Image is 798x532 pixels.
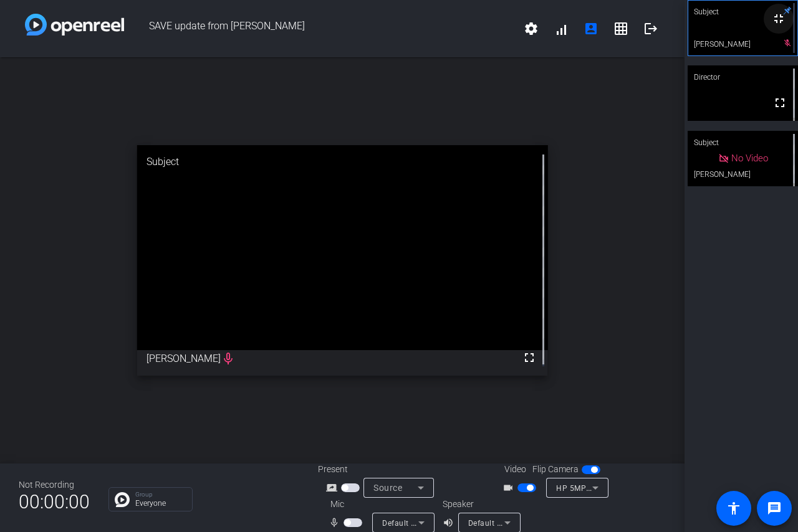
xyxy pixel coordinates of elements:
[25,14,124,36] img: white-gradient.svg
[19,478,90,492] div: Not Recording
[524,21,539,36] mat-icon: settings
[504,463,526,476] span: Video
[688,65,798,89] div: Director
[502,480,517,495] mat-icon: videocam_outline
[767,501,782,516] mat-icon: message
[556,483,617,493] span: HP 5MP Camera
[771,11,786,26] mat-icon: fullscreen_exit
[326,480,341,495] mat-icon: screen_share_outline
[124,14,516,44] span: SAVE update from [PERSON_NAME]
[532,463,579,476] span: Flip Camera
[382,518,585,528] span: Default - Headset Microphone (Poly BT700) (047f:02e6)
[731,153,768,164] span: No Video
[135,500,186,507] p: Everyone
[584,21,598,36] mat-icon: account_box
[329,515,344,530] mat-icon: mic_none
[688,131,798,154] div: Subject
[772,95,787,110] mat-icon: fullscreen
[546,14,576,44] button: signal_cellular_alt
[318,463,443,476] div: Present
[468,518,663,528] span: Default - Headset Earphone (Poly BT700) (047f:02e6)
[643,21,658,36] mat-icon: logout
[726,501,741,516] mat-icon: accessibility
[115,492,130,507] img: Chat Icon
[443,498,517,511] div: Speaker
[613,21,628,36] mat-icon: grid_on
[373,483,402,493] span: Source
[443,515,458,530] mat-icon: volume_up
[135,492,186,498] p: Group
[137,145,548,179] div: Subject
[318,498,443,511] div: Mic
[522,350,537,365] mat-icon: fullscreen
[19,487,90,517] span: 00:00:00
